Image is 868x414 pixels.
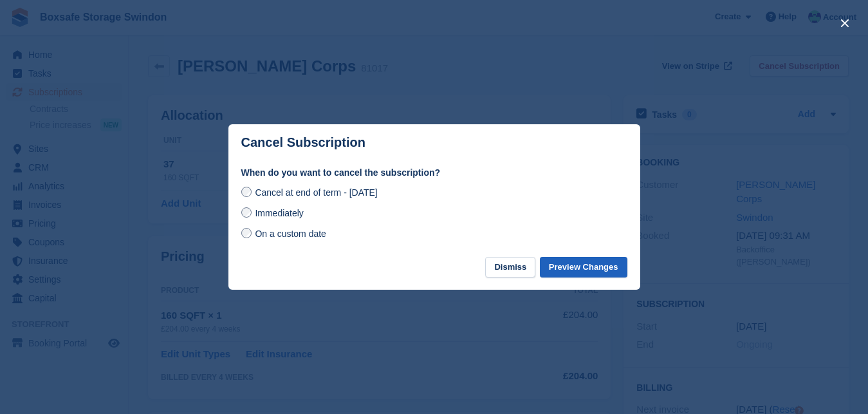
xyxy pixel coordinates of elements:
[241,187,252,197] input: Cancel at end of term - [DATE]
[255,187,377,198] span: Cancel at end of term - [DATE]
[241,166,627,180] label: When do you want to cancel the subscription?
[485,257,535,278] button: Dismiss
[540,257,627,278] button: Preview Changes
[241,135,365,150] p: Cancel Subscription
[241,228,252,238] input: On a custom date
[241,207,252,218] input: Immediately
[255,208,303,218] span: Immediately
[255,229,326,239] span: On a custom date
[835,13,855,33] button: close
